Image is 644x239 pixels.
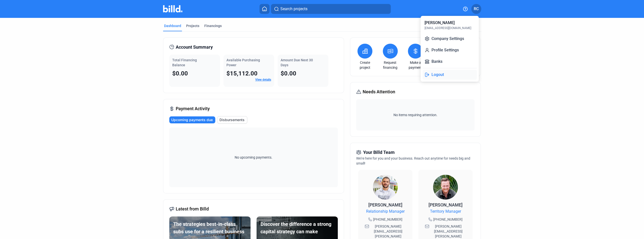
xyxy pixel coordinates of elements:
div: [PERSON_NAME] [425,20,455,26]
div: [EMAIL_ADDRESS][DOMAIN_NAME] [425,26,471,30]
button: Logout [423,70,477,80]
button: Company Settings [423,34,477,44]
button: Banks [423,57,477,67]
button: Profile Settings [423,45,477,55]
